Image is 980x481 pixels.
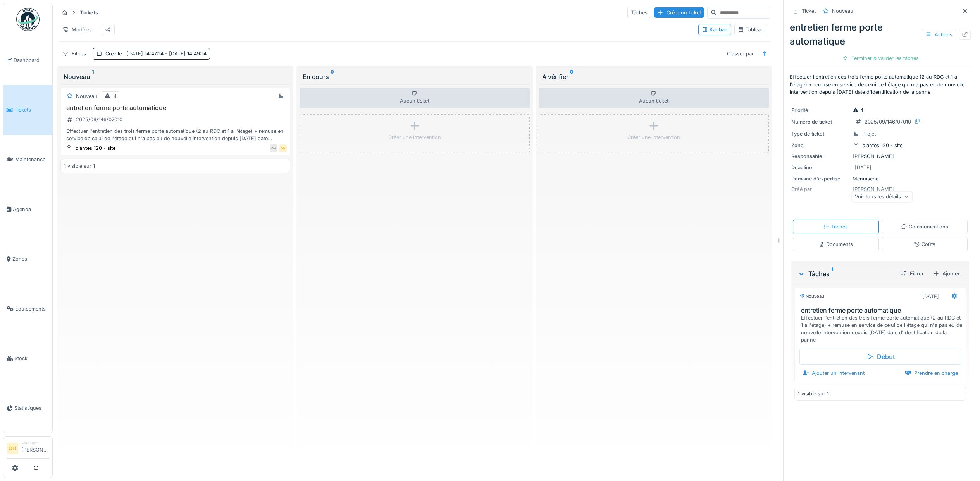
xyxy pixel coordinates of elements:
[105,50,207,57] div: Créé le
[862,130,876,137] div: Projet
[851,191,912,202] div: Voir tous les détails
[801,307,963,314] h3: entretien ferme porte automatique
[21,440,49,457] li: [PERSON_NAME]
[855,164,871,171] div: [DATE]
[799,293,824,300] div: Nouveau
[790,73,971,96] p: Effectuer l'entretien des trois ferme porte automatique (2 au RDC et 1 a l'étage) + remuse en ser...
[15,156,49,163] span: Maintenance
[14,57,49,64] span: Dashboard
[64,104,287,112] h3: entretien ferme porte automatique
[3,383,52,433] a: Statistiques
[279,144,287,152] div: OH
[539,88,769,108] div: Aucun ticket
[801,314,963,344] div: Effectuer l'entretien des trois ferme porte automatique (2 au RDC et 1 a l'étage) + remuse en ser...
[270,144,277,152] div: OH
[300,88,529,108] div: Aucun ticket
[799,368,868,378] div: Ajouter un intervenant
[832,7,853,15] div: Nouveau
[75,144,115,152] div: plantes 120 - site
[77,9,101,16] strong: Tickets
[15,305,49,313] span: Équipements
[802,7,816,15] div: Ticket
[853,107,863,114] div: 4
[388,134,441,141] div: Créer une intervention
[7,440,49,459] a: OH Manager[PERSON_NAME]
[723,48,757,59] div: Classer par
[122,51,207,57] span: : [DATE] 14:47:14 - [DATE] 14:49:14
[790,21,971,48] div: entretien ferme porte automatique
[7,443,18,454] li: OH
[865,118,911,125] div: 2025/09/146/07010
[12,255,49,263] span: Zones
[914,240,935,248] div: Coûts
[14,106,49,113] span: Tickets
[64,72,287,81] div: Nouveau
[702,26,728,33] div: Kanban
[901,223,948,230] div: Communications
[542,72,766,81] div: À vérifier
[922,29,956,40] div: Actions
[823,223,848,230] div: Tâches
[3,85,52,134] a: Tickets
[831,269,833,278] sup: 1
[331,72,334,81] sup: 0
[3,284,52,333] a: Équipements
[3,135,52,184] a: Maintenance
[791,153,849,160] div: Responsable
[791,175,969,182] div: Menuiserie
[114,93,117,100] div: 4
[627,7,651,18] div: Tâches
[922,293,939,300] div: [DATE]
[59,48,90,59] div: Filtres
[799,349,961,365] div: Début
[59,24,95,35] div: Modèles
[791,107,849,114] div: Priorité
[791,153,969,160] div: [PERSON_NAME]
[798,390,829,397] div: 1 visible sur 1
[791,164,849,171] div: Deadline
[797,269,894,278] div: Tâches
[3,35,52,85] a: Dashboard
[92,72,94,81] sup: 1
[16,8,40,31] img: Badge_color-CXgf-gQk.svg
[14,404,49,412] span: Statistiques
[64,127,287,142] div: Effectuer l'entretien des trois ferme porte automatique (2 au RDC et 1 a l'étage) + remuse en ser...
[818,240,853,248] div: Documents
[862,142,902,149] div: plantes 120 - site
[930,268,963,279] div: Ajouter
[791,118,849,125] div: Numéro de ticket
[902,368,961,378] div: Prendre en charge
[654,7,704,18] div: Créer un ticket
[76,93,97,100] div: Nouveau
[64,162,95,170] div: 1 visible sur 1
[3,234,52,284] a: Zones
[3,184,52,234] a: Agenda
[13,206,49,213] span: Agenda
[791,175,849,182] div: Domaine d'expertise
[21,440,49,446] div: Manager
[839,53,922,64] div: Terminer & valider les tâches
[303,72,526,81] div: En cours
[791,130,849,137] div: Type de ticket
[738,26,764,33] div: Tableau
[791,142,849,149] div: Zone
[14,355,49,362] span: Stock
[3,333,52,383] a: Stock
[897,268,927,279] div: Filtrer
[570,72,574,81] sup: 0
[76,116,122,123] div: 2025/09/146/07010
[627,134,680,141] div: Créer une intervention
